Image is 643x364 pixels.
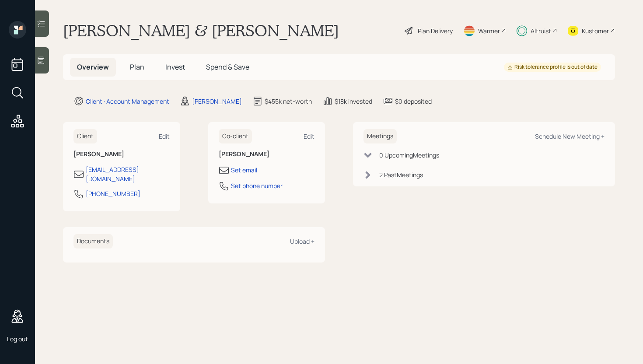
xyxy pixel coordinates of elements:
span: Plan [130,62,144,72]
div: Set phone number [231,181,283,190]
div: $455k net-worth [265,97,312,106]
h6: Documents [73,234,113,248]
h6: [PERSON_NAME] [73,150,170,158]
h1: [PERSON_NAME] & [PERSON_NAME] [63,21,339,40]
div: 2 Past Meeting s [379,170,423,179]
div: [EMAIL_ADDRESS][DOMAIN_NAME] [86,165,170,183]
div: Edit [159,132,170,140]
div: Kustomer [582,26,609,35]
div: Altruist [531,26,551,35]
div: Plan Delivery [418,26,453,35]
div: Upload + [290,237,315,245]
span: Overview [77,62,109,72]
div: [PERSON_NAME] [192,97,242,106]
div: Edit [304,132,315,140]
div: [PHONE_NUMBER] [86,189,140,198]
h6: Co-client [219,129,252,143]
div: $18k invested [335,97,372,106]
div: Warmer [478,26,500,35]
h6: [PERSON_NAME] [219,150,315,158]
h6: Meetings [363,129,397,143]
div: Schedule New Meeting + [535,132,605,140]
span: Spend & Save [206,62,249,72]
div: 0 Upcoming Meeting s [379,150,439,160]
h6: Client [73,129,97,143]
div: Set email [231,165,257,175]
div: $0 deposited [395,97,432,106]
div: Client · Account Management [86,97,169,106]
div: Risk tolerance profile is out of date [507,63,598,71]
span: Invest [165,62,185,72]
div: Log out [7,335,28,343]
